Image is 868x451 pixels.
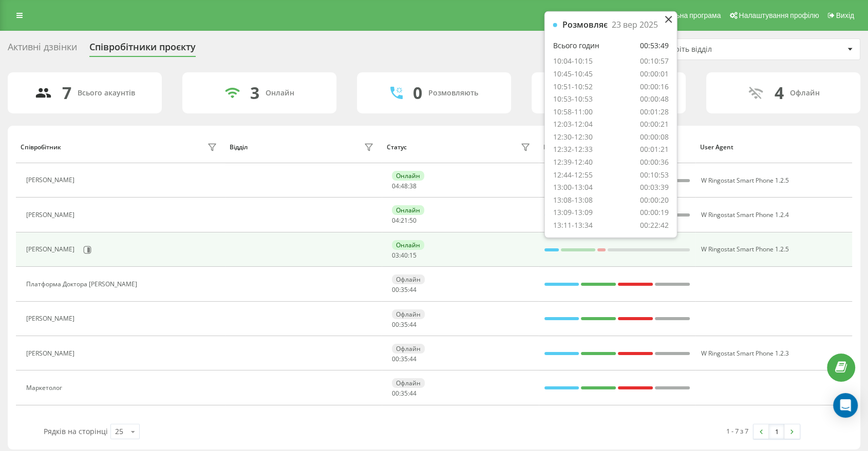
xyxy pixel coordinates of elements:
div: 00:00:48 [640,94,669,104]
div: Офлайн [392,378,425,388]
span: 44 [409,389,417,398]
div: 12:30-12:30 [553,132,593,142]
span: 00 [392,285,399,294]
div: Онлайн [266,89,294,97]
div: Open Intercom Messenger [833,393,858,418]
div: Офлайн [392,344,425,354]
span: 40 [401,251,408,260]
div: : : [392,217,417,224]
div: Відділ [230,144,248,151]
div: : : [392,286,417,293]
span: 44 [409,355,417,363]
div: Маркетолог [26,384,65,391]
div: Офлайн [790,89,820,97]
div: 00:00:19 [640,208,669,218]
div: Онлайн [392,171,424,181]
div: [PERSON_NAME] [26,211,77,219]
span: 48 [401,182,408,190]
div: 00:00:01 [640,69,669,79]
div: 00:00:20 [640,195,669,205]
div: 00:10:57 [640,56,669,66]
span: 04 [392,182,399,190]
div: : : [392,252,417,259]
span: 38 [409,182,417,190]
span: 35 [401,285,408,294]
div: Статус [387,144,407,151]
div: 12:39-12:40 [553,158,593,167]
span: 21 [401,216,408,225]
div: Онлайн [392,240,424,250]
span: W Ringostat Smart Phone 1.2.3 [701,349,789,358]
div: 3 [250,83,259,103]
div: Офлайн [392,274,425,284]
span: Рядків на сторінці [44,426,108,436]
div: 00:10:53 [640,170,669,180]
div: 00:53:49 [640,41,669,51]
div: 1 - 7 з 7 [726,426,748,436]
div: 00:03:39 [640,183,669,192]
div: Всього акаунтів [78,89,135,97]
span: 00 [392,389,399,398]
div: 12:44-12:55 [553,170,593,180]
div: Оберіть відділ [661,45,784,54]
div: 13:08-13:08 [553,195,593,205]
span: 00 [392,355,399,363]
span: W Ringostat Smart Phone 1.2.4 [701,210,789,219]
div: Співробітник [21,144,61,151]
div: 10:58-11:00 [553,107,593,116]
div: 12:03-12:04 [553,120,593,129]
div: 13:09-13:09 [553,208,593,218]
div: 10:04-10:15 [553,56,593,66]
div: Платформа Доктора [PERSON_NAME] [26,281,140,288]
div: 0 [413,83,422,103]
span: 35 [401,320,408,329]
div: [PERSON_NAME] [26,177,77,184]
div: 13:00-13:04 [553,183,593,192]
div: 00:22:42 [640,221,669,230]
div: Активні дзвінки [8,42,77,57]
span: 44 [409,320,417,329]
div: 10:45-10:45 [553,69,593,79]
div: 00:01:28 [640,107,669,116]
span: Реферальна програма [646,11,721,19]
div: Онлайн [392,205,424,215]
span: 15 [409,251,417,260]
span: 03 [392,251,399,260]
div: : : [392,390,417,397]
span: Вихід [836,11,854,19]
div: 25 [115,426,123,437]
span: 00 [392,320,399,329]
span: 04 [392,216,399,225]
div: В статусі [543,144,690,151]
div: [PERSON_NAME] [26,350,77,357]
div: 00:00:08 [640,132,669,142]
div: Розмовляє [562,20,608,30]
div: : : [392,356,417,363]
span: Налаштування профілю [739,11,819,19]
span: 44 [409,285,417,294]
div: 10:51-10:52 [553,82,593,91]
div: 13:11-13:34 [553,221,593,230]
a: 1 [769,424,784,439]
div: 23 вер 2025 [612,20,658,30]
div: [PERSON_NAME] [26,315,77,322]
span: W Ringostat Smart Phone 1.2.5 [701,245,789,253]
div: 4 [775,83,784,103]
span: W Ringostat Smart Phone 1.2.5 [701,176,789,185]
div: 12:32-12:33 [553,145,593,154]
span: 35 [401,355,408,363]
span: 35 [401,389,408,398]
div: Розмовляють [428,89,478,97]
div: 00:00:16 [640,82,669,91]
div: 7 [62,83,71,103]
div: 00:01:21 [640,145,669,154]
div: 00:00:36 [640,158,669,167]
div: Співробітники проєкту [89,42,196,57]
div: [PERSON_NAME] [26,246,77,253]
div: Офлайн [392,309,425,319]
div: Всього годин [553,41,599,51]
div: : : [392,183,417,190]
div: : : [392,321,417,328]
span: 50 [409,216,417,225]
div: 00:00:21 [640,120,669,129]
